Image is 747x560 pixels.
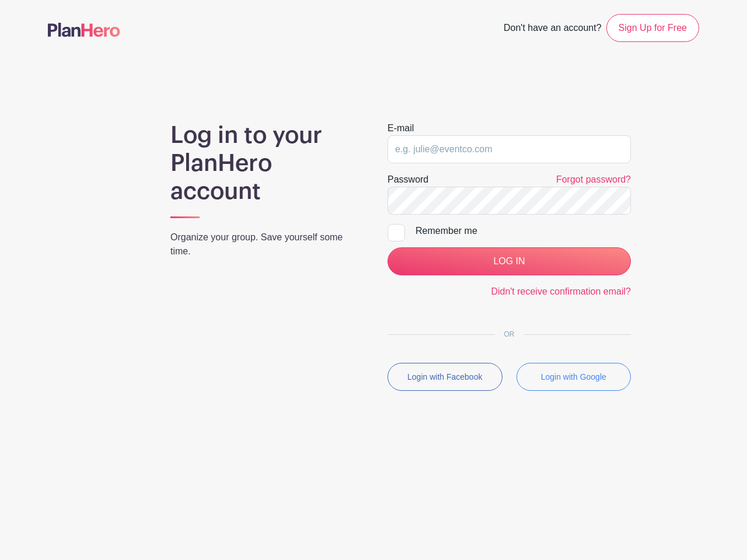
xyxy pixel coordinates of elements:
a: Didn't receive confirmation email? [491,286,631,296]
label: E-mail [388,121,414,135]
a: Sign Up for Free [606,14,699,42]
span: Don't have an account? [504,16,602,42]
a: Forgot password? [556,174,631,184]
small: Login with Google [541,372,606,381]
button: Login with Facebook [388,363,502,391]
small: Login with Facebook [407,372,482,381]
label: Password [388,173,428,187]
h1: Log in to your PlanHero account [170,121,359,205]
input: e.g. julie@eventco.com [388,135,631,163]
div: Remember me [416,224,631,238]
input: LOG IN [388,247,631,275]
p: Organize your group. Save yourself some time. [170,230,359,258]
button: Login with Google [516,363,631,391]
img: logo-507f7623f17ff9eddc593b1ce0a138ce2505c220e1c5a4e2b4648c50719b7d32.svg [48,23,120,37]
span: OR [495,330,524,338]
